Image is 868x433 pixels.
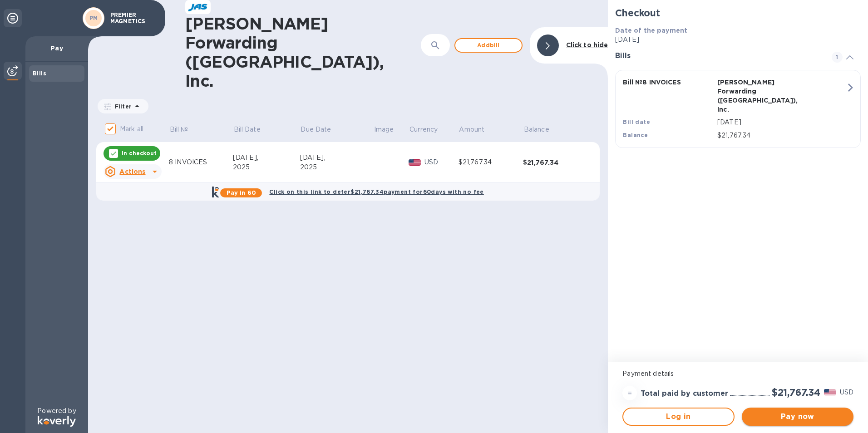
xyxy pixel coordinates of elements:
[89,15,98,21] b: PM
[185,14,397,90] h1: [PERSON_NAME] Forwarding ([GEOGRAPHIC_DATA]), Inc.
[234,125,261,134] p: Bill Date
[459,125,496,134] span: Amount
[615,7,861,19] h2: Checkout
[615,70,861,148] button: Bill №8 INVOICES[PERSON_NAME] Forwarding ([GEOGRAPHIC_DATA]), Inc.Bill date[DATE]Balance$21,767.34
[409,125,438,134] p: Currency
[717,118,846,127] p: [DATE]
[38,416,76,427] img: Logo
[524,125,561,134] span: Balance
[641,389,728,398] h3: Total paid by customer
[749,411,846,422] span: Pay now
[409,159,421,166] img: USD
[170,125,200,134] span: Bill №
[717,78,808,114] p: [PERSON_NAME] Forwarding ([GEOGRAPHIC_DATA]), Inc.
[300,162,373,172] div: 2025
[374,125,394,134] p: Image
[623,78,714,87] p: Bill № 8 INVOICES
[120,124,143,134] p: Mark all
[742,408,853,426] button: Pay now
[233,162,300,172] div: 2025
[111,103,132,110] p: Filter
[463,40,514,51] span: Add bill
[772,387,820,398] h2: $21,767.34
[424,157,459,167] p: USD
[37,406,76,416] p: Powered by
[301,125,331,134] p: Due Date
[566,41,608,49] b: Click to hide
[623,132,648,138] b: Balance
[300,153,373,162] div: [DATE],
[615,27,687,34] b: Date of the payment
[33,70,46,77] b: Bills
[631,411,726,422] span: Log in
[832,52,843,63] span: 1
[301,125,343,134] span: Due Date
[459,125,484,134] p: Amount
[454,38,523,53] button: Addbill
[234,125,272,134] span: Bill Date
[122,149,157,157] p: In checkout
[233,153,300,162] div: [DATE],
[459,157,523,167] div: $21,767.34
[717,131,846,140] p: $21,767.34
[169,157,233,167] div: 8 INVOICES
[622,369,853,379] p: Payment details
[615,35,861,44] p: [DATE]
[524,125,549,134] p: Balance
[227,189,256,196] b: Pay in 60
[170,125,188,134] p: Bill №
[269,188,483,195] b: Click on this link to defer $21,767.34 payment for 60 days with no fee
[623,118,650,125] b: Bill date
[823,389,868,433] iframe: Chat Widget
[615,52,821,60] h3: Bills
[840,388,853,397] p: USD
[110,12,156,25] p: PREMIER MAGNETICS
[622,408,734,426] button: Log in
[119,168,145,175] u: Actions
[523,158,587,167] div: $21,767.34
[33,44,81,53] p: Pay
[622,386,637,400] div: =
